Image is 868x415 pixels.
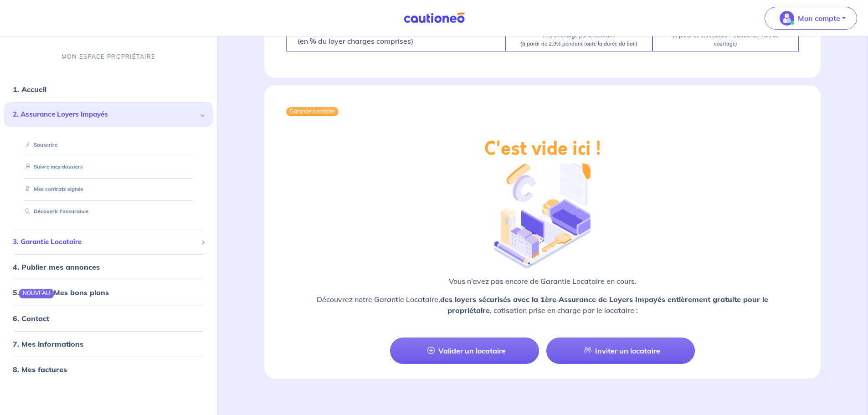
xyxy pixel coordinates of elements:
[21,208,88,215] a: Découvrir l'assurance
[390,338,539,364] a: Valider un locataire
[494,156,590,268] img: illu_empty_gl.png
[780,11,794,26] img: illu_account_valid_menu.svg
[21,164,83,170] a: Suivre mes dossiers
[13,365,67,374] a: 8. Mes factures
[400,12,468,24] img: Cautioneo
[62,52,155,61] p: MON ESPACE PROPRIÉTAIRE
[13,237,197,247] span: 3. Garantie Locataire
[13,85,46,94] a: 1. Accueil
[4,258,213,276] div: 4. Publier mes annonces
[4,309,213,328] div: 6. Contact
[765,7,857,30] button: illu_account_valid_menu.svgMon compte
[4,360,213,379] div: 8. Mes factures
[15,138,202,153] div: Souscrire
[4,335,213,353] div: 7. Mes informations
[440,295,768,315] strong: des loyers sécurisés avec la 1ère Assurance de Loyers Impayés entièrement gratuite pour le propri...
[546,338,695,364] a: Inviter un locataire
[13,109,197,120] span: 2. Assurance Loyers Impayés
[4,102,213,127] div: 2. Assurance Loyers Impayés
[798,13,840,24] p: Mon compte
[13,262,100,272] a: 4. Publier mes annonces
[13,288,109,297] a: 5.NOUVEAUMes bons plans
[4,80,213,98] div: 1. Accueil
[13,339,83,348] a: 7. Mes informations
[4,283,213,302] div: 5.NOUVEAUMes bons plans
[21,186,83,192] a: Mes contrats signés
[21,142,57,148] a: Souscrire
[286,294,799,316] p: Découvrez notre Garantie Locataire, , cotisation prise en charge par le locataire :
[15,160,202,175] div: Suivre mes dossiers
[4,233,213,251] div: 3. Garantie Locataire
[286,276,799,287] p: Vous n’avez pas encore de Garantie Locataire en cours.
[15,204,202,219] div: Découvrir l'assurance
[15,182,202,197] div: Mes contrats signés
[484,138,601,160] h2: C'est vide ici !
[13,314,49,323] a: 6. Contact
[286,107,339,116] div: Garantie locataire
